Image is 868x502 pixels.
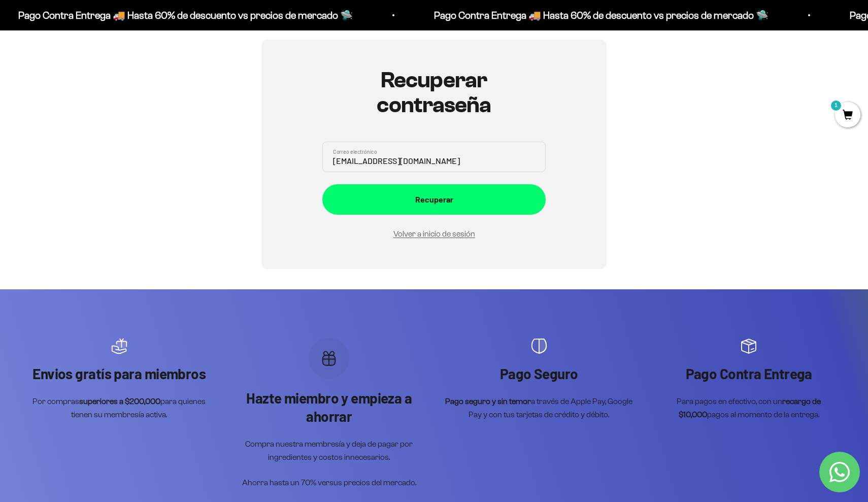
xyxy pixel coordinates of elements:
[24,338,214,421] div: Artículo 1 de 4
[393,229,475,238] a: Volver a inicio de sesión
[24,364,214,383] p: Envios gratís para miembros
[654,395,844,421] p: Para pagos en efectivo, con un pagos al momento de la entrega.
[79,397,160,406] strong: superiores a $200,000
[322,184,546,215] button: Recuperar
[445,397,531,406] strong: Pago seguro y sin temor
[444,395,634,421] p: a través de Apple Pay, Google Pay y con tus tarjetas de crédito y débito.
[654,364,844,383] p: Pago Contra Entrega
[235,438,424,463] p: Compra nuestra membresía y deja de pagar por ingredientes y costos innecesarios.
[235,389,424,426] p: Hazte miembro y empieza a ahorrar
[654,338,844,421] div: Artículo 4 de 4
[432,7,767,23] p: Pago Contra Entrega 🚚 Hasta 60% de descuento vs precios de mercado 🛸
[830,99,842,112] mark: 1
[343,193,525,206] div: Recuperar
[679,397,821,419] strong: recargo de $10,000
[322,68,546,117] h1: Recuperar contraseña
[235,476,424,489] p: Ahorra hasta un 70% versus precios del mercado.
[444,364,634,383] p: Pago Seguro
[835,110,860,121] a: 1
[17,7,351,23] p: Pago Contra Entrega 🚚 Hasta 60% de descuento vs precios de mercado 🛸
[24,395,214,421] p: Por compras para quienes tienen su membresía activa.
[444,338,634,421] div: Artículo 3 de 4
[235,338,424,489] div: Artículo 2 de 4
